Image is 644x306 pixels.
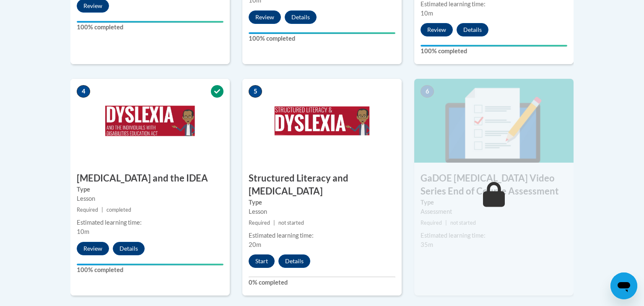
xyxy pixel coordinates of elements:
div: Your progress [77,264,223,265]
button: Details [278,254,310,268]
span: 10m [77,228,89,235]
div: Your progress [421,45,567,47]
h3: Structured Literacy and [MEDICAL_DATA] [242,172,402,198]
span: | [273,220,275,226]
span: 20m [249,241,261,248]
button: Start [249,254,275,268]
span: 10m [421,10,433,17]
iframe: Button to launch messaging window [610,272,637,299]
h3: [MEDICAL_DATA] and the IDEA [70,172,230,185]
span: 4 [77,85,90,98]
span: not started [278,220,304,226]
img: Course Image [242,79,402,163]
div: Lesson [249,207,395,216]
span: completed [106,207,131,213]
div: Your progress [249,32,395,34]
button: Details [113,242,145,255]
div: Estimated learning time: [77,218,223,227]
span: not started [450,220,476,226]
img: Course Image [414,79,574,163]
h3: GaDOE [MEDICAL_DATA] Video Series End of Course Assessment [414,172,574,198]
span: Required [421,220,442,226]
span: | [101,207,103,213]
div: Your progress [77,21,223,23]
span: Required [77,207,98,213]
label: Type [77,185,223,194]
button: Review [249,10,281,24]
span: 6 [421,85,434,98]
label: 100% completed [77,23,223,32]
span: 35m [421,241,433,248]
span: | [445,220,447,226]
label: 100% completed [77,265,223,275]
label: 100% completed [421,47,567,56]
span: 5 [249,85,262,98]
label: Type [249,198,395,207]
div: Estimated learning time: [421,231,567,240]
button: Details [285,10,317,24]
label: 100% completed [249,34,395,43]
label: Type [421,198,567,207]
button: Review [421,23,453,36]
button: Details [457,23,488,36]
span: Required [249,220,270,226]
div: Estimated learning time: [249,231,395,240]
button: Review [77,242,109,255]
div: Assessment [421,207,567,216]
img: Course Image [70,79,230,163]
div: Lesson [77,194,223,203]
label: 0% completed [249,278,395,287]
